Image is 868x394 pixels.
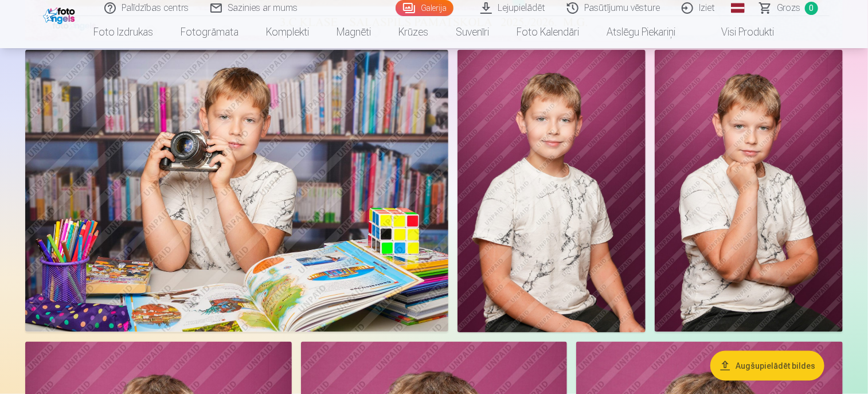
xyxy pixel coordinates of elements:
a: Krūzes [385,16,443,48]
a: Suvenīri [443,16,503,48]
a: Visi produkti [690,16,788,48]
span: Grozs [777,1,800,15]
a: Atslēgu piekariņi [593,16,690,48]
button: Augšupielādēt bildes [710,350,824,380]
span: 0 [805,2,818,15]
a: Fotogrāmata [167,16,253,48]
a: Komplekti [253,16,323,48]
a: Magnēti [323,16,385,48]
img: /fa1 [43,5,78,24]
a: Foto kalendāri [503,16,593,48]
a: Foto izdrukas [80,16,167,48]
